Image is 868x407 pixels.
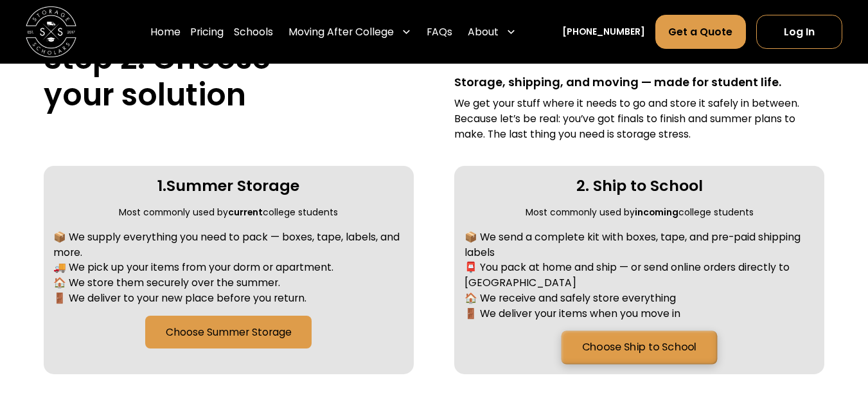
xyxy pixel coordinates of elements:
div: Most commonly used by college students [119,206,338,219]
a: Choose Summer Storage [145,316,312,348]
h3: Our Services [454,41,824,64]
a: [PHONE_NUMBER] [562,25,645,39]
strong: current [228,206,263,219]
div: Moving After College [283,14,416,50]
a: Schools [234,14,273,50]
div: 📦 We supply everything you need to pack — boxes, tape, labels, and more. 🚚 We pick up your items ... [53,230,403,306]
div: About [463,14,521,50]
a: Pricing [190,14,224,50]
div: Moving After College [288,24,394,40]
h3: 2. Ship to School [576,176,703,196]
a: Choose Ship to School [562,331,718,365]
a: Get a Quote [655,15,747,49]
a: FAQs [427,14,452,50]
div: 📦 We send a complete kit with boxes, tape, and pre-paid shipping labels 📮 You pack at home and sh... [465,230,815,321]
div: 1. [157,176,166,196]
div: We get your stuff where it needs to go and store it safely in between. Because let’s be real: you... [454,96,824,141]
h3: Summer Storage [166,176,299,196]
div: Storage, shipping, and moving — made for student life. [454,74,824,91]
div: About [468,24,499,40]
img: Storage Scholars main logo [26,6,76,57]
a: Log In [756,15,842,49]
div: Most commonly used by college students [526,206,754,219]
strong: incoming [635,206,678,219]
h2: Step 2. Choose your solution [44,41,414,114]
a: Home [150,14,181,50]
